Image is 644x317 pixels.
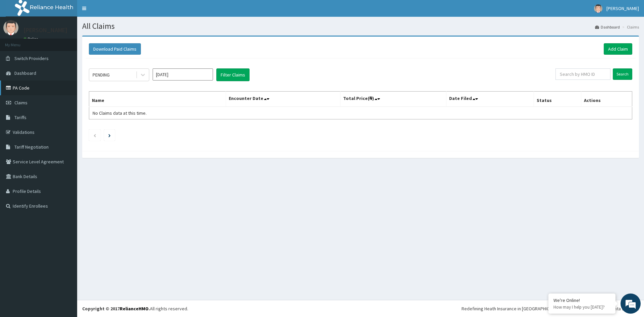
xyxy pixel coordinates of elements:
[606,5,639,11] span: [PERSON_NAME]
[534,92,581,107] th: Status
[23,27,67,33] p: [PERSON_NAME]
[462,305,639,312] div: Redefining Heath Insurance in [GEOGRAPHIC_DATA] using Telemedicine and Data Science!
[14,55,49,61] span: Switch Providers
[14,70,36,76] span: Dashboard
[604,43,632,55] a: Add Claim
[93,71,110,78] div: PENDING
[216,68,250,81] button: Filter Claims
[553,304,610,310] p: How may I help you today?
[613,68,632,80] input: Search
[553,297,610,303] div: We're Online!
[120,306,149,312] a: RelianceHMO
[77,300,644,317] footer: All rights reserved.
[3,20,18,35] img: User Image
[14,114,26,120] span: Tariffs
[82,306,150,312] strong: Copyright © 2017 .
[23,37,40,41] a: Online
[89,92,226,107] th: Name
[93,132,96,138] a: Previous page
[595,24,620,30] a: Dashboard
[14,100,28,106] span: Claims
[14,144,49,150] span: Tariff Negotiation
[93,110,147,116] span: No Claims data at this time.
[82,22,639,31] h1: All Claims
[621,24,639,30] li: Claims
[153,68,213,81] input: Select Month and Year
[108,132,111,138] a: Next page
[89,43,141,55] button: Download Paid Claims
[226,92,340,107] th: Encounter Date
[581,92,632,107] th: Actions
[446,92,534,107] th: Date Filed
[555,68,610,80] input: Search by HMO ID
[594,4,602,13] img: User Image
[340,92,446,107] th: Total Price(₦)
